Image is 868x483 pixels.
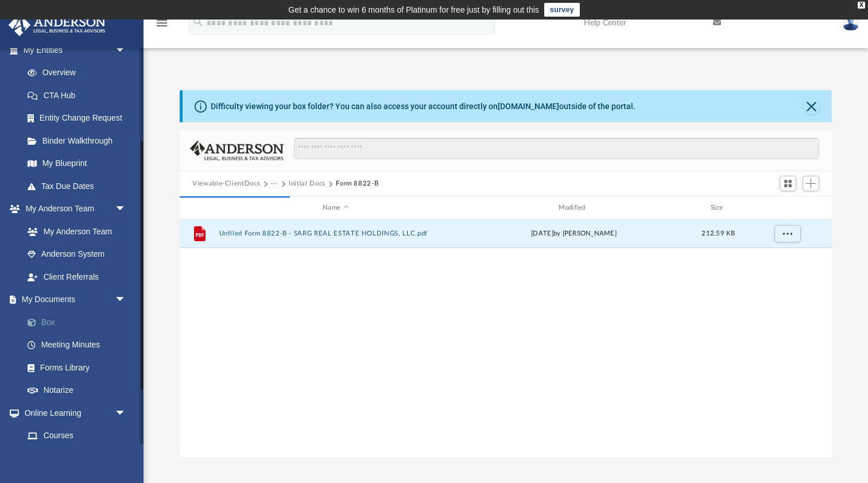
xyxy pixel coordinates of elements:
[16,356,138,379] a: Forms Library
[16,265,138,288] a: Client Referrals
[16,129,144,152] a: Binder Walkthrough
[185,203,214,213] div: id
[5,14,109,36] img: Anderson Advisors Platinum Portal
[8,38,144,61] a: My Entitiesarrow_drop_down
[458,229,691,239] div: [DATE] by [PERSON_NAME]
[16,424,138,447] a: Courses
[16,220,132,243] a: My Anderson Team
[842,14,859,31] img: User Pic
[294,138,819,160] input: Search files and folders
[702,230,735,237] span: 212.59 KB
[155,16,169,30] i: menu
[16,107,144,130] a: Entity Change Request
[16,311,144,334] a: Box
[115,198,138,221] span: arrow_drop_down
[336,179,378,189] button: Form 8822-B
[498,102,559,111] a: [DOMAIN_NAME]
[8,401,138,424] a: Online Learningarrow_drop_down
[16,152,138,175] a: My Blueprint
[115,288,138,312] span: arrow_drop_down
[211,101,635,113] div: Difficulty viewing your box folder? You can also access your account directly on outside of the p...
[180,219,832,458] div: grid
[16,334,144,357] a: Meeting Minutes
[544,3,580,17] a: survey
[155,22,169,30] a: menu
[115,401,138,425] span: arrow_drop_down
[219,230,452,237] button: Unfiled Form 8822-B - SARG REAL ESTATE HOLDINGS, LLC.pdf
[115,38,138,62] span: arrow_drop_down
[780,176,797,192] button: Switch to Grid View
[192,16,204,28] i: search
[16,84,144,107] a: CTA Hub
[746,203,827,213] div: id
[192,179,260,189] button: Viewable-ClientDocs
[16,61,144,84] a: Overview
[803,176,820,192] button: Add
[16,175,144,198] a: Tax Due Dates
[288,3,539,17] div: Get a chance to win 6 months of Platinum for free just by filling out this
[16,379,144,402] a: Notarize
[8,288,144,311] a: My Documentsarrow_drop_down
[457,203,691,213] div: Modified
[8,198,138,221] a: My Anderson Teamarrow_drop_down
[696,203,742,213] div: Size
[219,203,452,213] div: Name
[16,243,138,266] a: Anderson System
[774,225,801,242] button: More options
[804,98,820,114] button: Close
[271,179,278,189] button: ···
[289,179,325,189] button: Initial Docs
[858,2,865,9] div: close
